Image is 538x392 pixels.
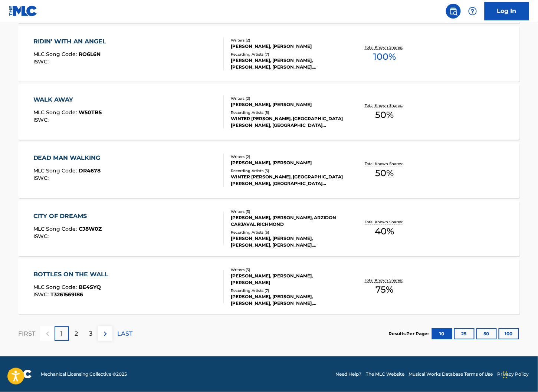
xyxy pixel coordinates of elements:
[449,7,458,16] img: search
[51,291,83,298] span: T3261569186
[503,364,508,386] div: Drag
[33,154,104,162] div: DEAD MAN WALKING
[231,293,343,307] div: [PERSON_NAME], [PERSON_NAME], [PERSON_NAME], [PERSON_NAME], [PERSON_NAME]
[465,4,480,19] div: Help
[376,283,394,296] span: 75 %
[101,329,110,338] img: right
[18,259,520,314] a: BOTTLES ON THE WALLMLC Song Code:BE4SYQISWC:T3261569186Writers (3)[PERSON_NAME], [PERSON_NAME], [...
[41,371,127,378] span: Mechanical Licensing Collective © 2025
[33,51,79,57] span: MLC Song Code :
[79,51,101,57] span: RO6L6N
[365,45,404,50] p: Total Known Shares:
[33,116,51,123] span: ISWC :
[231,273,343,286] div: [PERSON_NAME], [PERSON_NAME], [PERSON_NAME]
[18,201,520,256] a: CITY OF DREAMSMLC Song Code:CJ8W0ZISWC:Writers (3)[PERSON_NAME], [PERSON_NAME], ARZIDON CARJAVAL ...
[79,167,101,174] span: DR4678
[446,4,461,19] a: Public Search
[231,96,343,101] div: Writers ( 2 )
[499,328,519,339] button: 100
[33,212,102,221] div: CITY OF DREAMS
[117,329,132,338] p: LAST
[231,168,343,174] div: Recording Artists ( 5 )
[33,270,112,279] div: BOTTLES ON THE WALL
[33,225,79,232] span: MLC Song Code :
[33,95,102,104] div: WALK AWAY
[231,110,343,115] div: Recording Artists ( 5 )
[231,43,343,50] div: [PERSON_NAME], [PERSON_NAME]
[375,225,394,238] span: 40 %
[365,103,404,108] p: Total Known Shares:
[375,167,394,180] span: 50 %
[231,115,343,129] div: WINTER [PERSON_NAME], [GEOGRAPHIC_DATA][PERSON_NAME], [GEOGRAPHIC_DATA][PERSON_NAME], [GEOGRAPHIC...
[18,26,520,82] a: RIDIN' WITH AN ANGELMLC Song Code:RO6L6NISWC:Writers (2)[PERSON_NAME], [PERSON_NAME]Recording Art...
[79,284,101,290] span: BE4SYQ
[501,356,538,392] iframe: Chat Widget
[33,175,51,181] span: ISWC :
[231,214,343,228] div: [PERSON_NAME], [PERSON_NAME], ARZIDON CARJAVAL RICHMOND
[409,371,493,378] a: Musical Works Database Terms of Use
[89,329,92,338] p: 3
[335,371,361,378] a: Need Help?
[375,108,394,122] span: 50 %
[388,330,431,337] p: Results Per Page:
[9,6,37,16] img: MLC Logo
[61,329,63,338] p: 1
[231,154,343,159] div: Writers ( 2 )
[365,219,404,225] p: Total Known Shares:
[75,329,78,338] p: 2
[454,328,475,339] button: 25
[365,161,404,167] p: Total Known Shares:
[373,50,396,63] span: 100 %
[9,370,32,379] img: logo
[18,84,520,140] a: WALK AWAYMLC Song Code:W50TB5ISWC:Writers (2)[PERSON_NAME], [PERSON_NAME]Recording Artists (5)WIN...
[231,52,343,57] div: Recording Artists ( 7 )
[498,371,529,378] a: Privacy Policy
[231,57,343,70] div: [PERSON_NAME], [PERSON_NAME], [PERSON_NAME], [PERSON_NAME], [PERSON_NAME]
[231,159,343,166] div: [PERSON_NAME], [PERSON_NAME]
[468,7,477,16] img: help
[366,371,404,378] a: The MLC Website
[485,2,529,20] a: Log In
[33,167,79,174] span: MLC Song Code :
[231,37,343,43] div: Writers ( 2 )
[33,233,51,240] span: ISWC :
[231,267,343,273] div: Writers ( 3 )
[231,235,343,248] div: [PERSON_NAME], [PERSON_NAME], [PERSON_NAME], [PERSON_NAME], [PERSON_NAME]
[231,230,343,235] div: Recording Artists ( 5 )
[231,101,343,108] div: [PERSON_NAME], [PERSON_NAME]
[231,174,343,187] div: WINTER [PERSON_NAME], [GEOGRAPHIC_DATA][PERSON_NAME], [GEOGRAPHIC_DATA][PERSON_NAME], [GEOGRAPHIC...
[365,277,404,283] p: Total Known Shares:
[476,328,497,339] button: 50
[33,109,79,116] span: MLC Song Code :
[231,209,343,214] div: Writers ( 3 )
[231,288,343,293] div: Recording Artists ( 7 )
[432,328,452,339] button: 10
[33,291,51,298] span: ISWC :
[18,142,520,198] a: DEAD MAN WALKINGMLC Song Code:DR4678ISWC:Writers (2)[PERSON_NAME], [PERSON_NAME]Recording Artists...
[18,329,35,338] p: FIRST
[33,58,51,65] span: ISWC :
[33,37,110,46] div: RIDIN' WITH AN ANGEL
[79,225,102,232] span: CJ8W0Z
[33,284,79,290] span: MLC Song Code :
[79,109,102,116] span: W50TB5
